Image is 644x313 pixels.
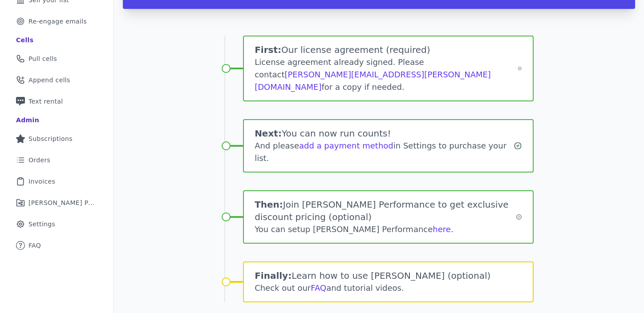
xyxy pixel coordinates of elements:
a: Orders [7,150,106,170]
span: Settings [28,220,55,229]
a: [PERSON_NAME] Performance [7,193,106,213]
div: Admin [16,116,39,124]
a: Text rental [7,92,106,111]
div: Check out our and tutorial videos. [255,282,522,294]
a: Append cells [7,70,106,90]
a: Re-engage emails [7,12,106,31]
a: Settings [7,214,106,234]
a: here [433,225,451,234]
span: Orders [28,156,50,165]
a: FAQ [7,236,106,255]
h1: Our license agreement (required) [255,44,518,56]
span: Append cells [28,76,70,84]
div: You can setup [PERSON_NAME] Performance . [255,223,516,236]
div: Cells [16,36,33,44]
span: Pull cells [28,54,57,63]
span: First: [255,44,281,55]
span: Subscriptions [28,134,73,143]
h1: Learn how to use [PERSON_NAME] (optional) [255,269,522,282]
a: [PERSON_NAME][EMAIL_ADDRESS][PERSON_NAME][DOMAIN_NAME] [255,70,491,92]
a: Subscriptions [7,129,106,148]
a: add a payment method [299,141,393,150]
span: Then: [255,199,283,210]
h1: Join [PERSON_NAME] Performance to get exclusive discount pricing (optional) [255,198,516,223]
span: Next: [255,128,282,139]
span: FAQ [28,241,41,250]
a: Pull cells [7,49,106,68]
a: Invoices [7,172,106,191]
span: Re-engage emails [28,17,87,26]
span: Text rental [28,97,63,106]
div: License agreement already signed. Please contact for a copy if needed. [255,56,518,93]
h1: You can now run counts! [255,127,513,140]
span: Invoices [28,177,55,186]
span: Finally: [255,270,292,281]
a: FAQ [311,283,326,293]
div: And please in Settings to purchase your list. [255,140,513,165]
span: [PERSON_NAME] Performance [28,198,96,207]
